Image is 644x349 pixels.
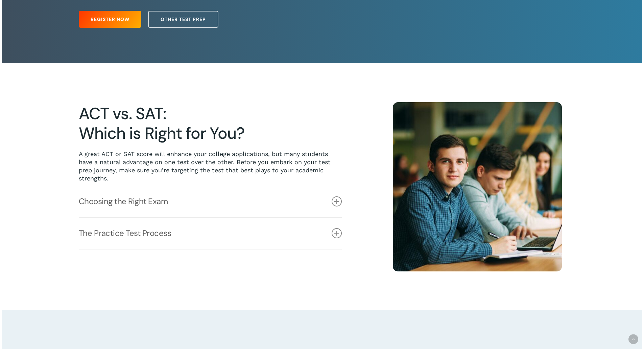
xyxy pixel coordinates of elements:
h2: ACT vs. SAT: Which is Right for You? [79,104,342,143]
iframe: Chatbot [599,304,635,340]
a: The Practice Test Process [79,218,342,249]
a: Other Test Prep [148,11,218,28]
a: Register Now [79,11,141,28]
p: A great ACT or SAT score will enhance your college applications, but many students have a natural... [79,150,342,182]
span: Register Now [91,16,129,23]
a: Choosing the Right Exam [79,186,342,217]
img: Happy Students 14 [393,102,562,271]
span: Other Test Prep [161,16,206,23]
